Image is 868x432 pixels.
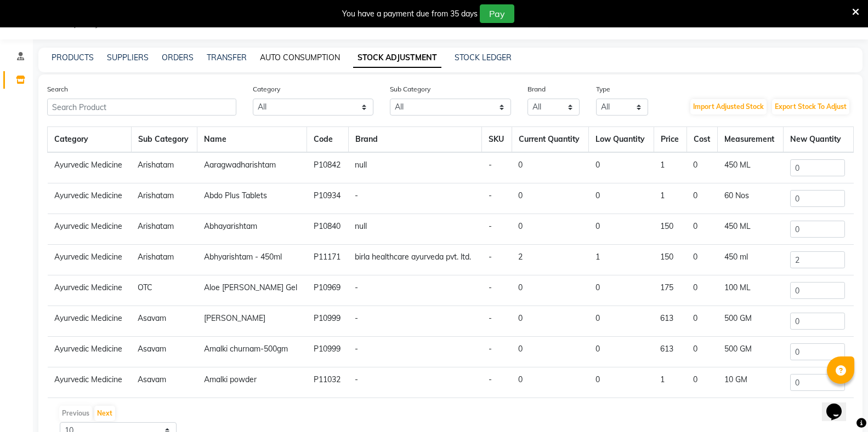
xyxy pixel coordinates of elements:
[654,183,687,214] td: 1
[512,214,588,245] td: 0
[253,84,280,94] label: Category
[718,398,784,429] td: 200 ML
[307,152,348,183] td: P10842
[687,275,718,306] td: 0
[131,306,197,337] td: Asavam
[687,183,718,214] td: 0
[512,245,588,275] td: 2
[527,84,546,94] label: Brand
[512,183,588,214] td: 0
[48,152,132,183] td: Ayurvedic Medicine
[718,152,784,183] td: 450 ML
[348,214,481,245] td: null
[307,127,348,153] th: Code
[482,245,512,275] td: -
[512,127,588,153] th: Current Quantity
[512,152,588,183] td: 0
[47,99,236,116] input: Search Product
[772,99,849,114] button: Export Stock To Adjust
[197,275,307,306] td: Aloe [PERSON_NAME] Gel
[348,367,481,398] td: -
[687,214,718,245] td: 0
[589,337,654,367] td: 0
[718,127,784,153] th: Measurement
[718,306,784,337] td: 500 GM
[307,275,348,306] td: P10969
[687,398,718,429] td: 0
[482,214,512,245] td: -
[131,127,197,153] th: Sub Category
[480,4,514,23] button: Pay
[822,388,857,421] iframe: chat widget
[48,275,132,306] td: Ayurvedic Medicine
[654,214,687,245] td: 150
[348,245,481,275] td: birla healthcare ayurveda pvt. ltd.
[162,53,194,62] a: ORDERS
[48,306,132,337] td: Ayurvedic Medicine
[718,214,784,245] td: 450 ML
[131,275,197,306] td: OTC
[482,183,512,214] td: -
[482,275,512,306] td: -
[131,398,197,429] td: Arishatam
[589,306,654,337] td: 0
[197,214,307,245] td: Abhayarishtam
[107,53,149,62] a: SUPPLIERS
[687,152,718,183] td: 0
[482,127,512,153] th: SKU
[589,398,654,429] td: 0
[48,337,132,367] td: Ayurvedic Medicine
[654,337,687,367] td: 613
[307,367,348,398] td: P11032
[48,183,132,214] td: Ayurvedic Medicine
[589,152,654,183] td: 0
[348,275,481,306] td: -
[48,398,132,429] td: Ayurvedic Medicine
[197,398,307,429] td: Amritharishtam
[589,214,654,245] td: 0
[307,183,348,214] td: P10934
[94,406,115,421] button: Next
[131,152,197,183] td: Arishatam
[348,152,481,183] td: null
[348,306,481,337] td: -
[197,245,307,275] td: Abhyarishtam - 450ml
[307,398,348,429] td: P10853
[596,84,610,94] label: Type
[482,367,512,398] td: -
[348,183,481,214] td: -
[307,337,348,367] td: P10999
[687,367,718,398] td: 0
[512,367,588,398] td: 0
[197,367,307,398] td: Amalki powder
[482,306,512,337] td: -
[589,275,654,306] td: 0
[718,275,784,306] td: 100 ML
[348,337,481,367] td: -
[718,367,784,398] td: 10 GM
[654,152,687,183] td: 1
[131,183,197,214] td: Arishatam
[687,245,718,275] td: 0
[654,275,687,306] td: 175
[589,367,654,398] td: 0
[687,337,718,367] td: 0
[197,183,307,214] td: Abdo Plus Tablets
[654,127,687,153] th: Price
[589,183,654,214] td: 0
[654,398,687,429] td: 1
[197,337,307,367] td: Amalki churnam-500gm
[48,127,132,153] th: Category
[455,53,512,62] a: STOCK LEDGER
[131,337,197,367] td: Asavam
[342,8,478,20] div: You have a payment due from 35 days
[353,48,441,68] a: STOCK ADJUSTMENT
[654,245,687,275] td: 150
[482,398,512,429] td: -
[48,245,132,275] td: Ayurvedic Medicine
[687,306,718,337] td: 0
[687,127,718,153] th: Cost
[48,214,132,245] td: Ayurvedic Medicine
[52,53,94,62] a: PRODUCTS
[207,53,247,62] a: TRANSFER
